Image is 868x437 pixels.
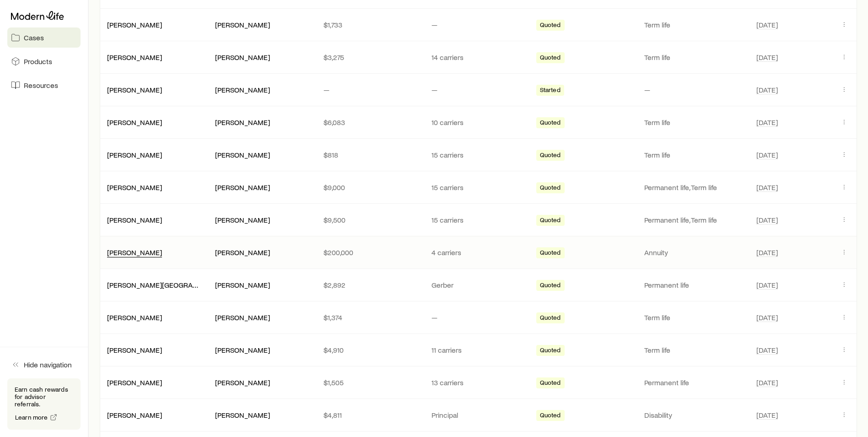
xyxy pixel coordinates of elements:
[431,345,525,355] p: 11 carriers
[215,313,270,322] div: [PERSON_NAME]
[107,118,162,127] div: [PERSON_NAME]
[644,345,745,355] p: Term life
[107,150,162,159] a: [PERSON_NAME]
[107,85,162,94] a: [PERSON_NAME]
[540,86,561,96] span: Started
[540,21,561,31] span: Quoted
[644,313,745,322] p: Term life
[323,53,417,62] p: $3,275
[644,378,745,387] p: Permanent life
[215,118,270,127] div: [PERSON_NAME]
[323,345,417,355] p: $4,910
[431,20,525,29] p: —
[107,345,162,355] div: [PERSON_NAME]
[107,280,200,290] div: [PERSON_NAME][GEOGRAPHIC_DATA]
[107,280,231,289] a: [PERSON_NAME][GEOGRAPHIC_DATA]
[756,150,778,159] span: [DATE]
[756,313,778,322] span: [DATE]
[431,150,525,159] p: 15 carriers
[107,85,162,95] div: [PERSON_NAME]
[644,118,745,127] p: Term life
[7,378,81,430] div: Earn cash rewards for advisor referrals.Learn more
[323,183,417,192] p: $9,000
[323,410,417,420] p: $4,811
[215,183,270,192] div: [PERSON_NAME]
[323,215,417,224] p: $9,500
[756,410,778,420] span: [DATE]
[431,215,525,224] p: 15 carriers
[7,355,81,375] button: Hide navigation
[107,53,162,62] div: [PERSON_NAME]
[540,346,561,356] span: Quoted
[431,118,525,127] p: 10 carriers
[756,53,778,62] span: [DATE]
[7,51,81,71] a: Products
[323,313,417,322] p: $1,374
[644,85,745,94] p: —
[215,215,270,225] div: [PERSON_NAME]
[24,81,58,90] span: Resources
[215,53,270,62] div: [PERSON_NAME]
[107,248,162,257] div: [PERSON_NAME]
[431,183,525,192] p: 15 carriers
[756,378,778,387] span: [DATE]
[323,118,417,127] p: $6,083
[540,411,561,421] span: Quoted
[540,379,561,388] span: Quoted
[644,53,745,62] p: Term life
[644,20,745,29] p: Term life
[644,410,745,420] p: Disability
[107,118,162,126] a: [PERSON_NAME]
[540,249,561,258] span: Quoted
[107,248,162,257] a: [PERSON_NAME]
[215,378,270,388] div: [PERSON_NAME]
[431,248,525,257] p: 4 carriers
[756,118,778,127] span: [DATE]
[323,280,417,290] p: $2,892
[756,248,778,257] span: [DATE]
[7,27,81,48] a: Cases
[644,183,745,192] p: Permanent life, Term life
[644,215,745,224] p: Permanent life, Term life
[107,345,162,354] a: [PERSON_NAME]
[644,248,745,257] p: Annuity
[107,378,162,387] a: [PERSON_NAME]
[323,150,417,159] p: $818
[756,215,778,224] span: [DATE]
[215,248,270,257] div: [PERSON_NAME]
[215,20,270,30] div: [PERSON_NAME]
[323,248,417,257] p: $200,000
[540,54,561,63] span: Quoted
[107,215,162,225] div: [PERSON_NAME]
[215,150,270,160] div: [PERSON_NAME]
[107,150,162,160] div: [PERSON_NAME]
[24,360,72,369] span: Hide navigation
[107,215,162,224] a: [PERSON_NAME]
[431,378,525,387] p: 13 carriers
[15,386,73,408] p: Earn cash rewards for advisor referrals.
[24,57,52,66] span: Products
[756,20,778,29] span: [DATE]
[215,345,270,355] div: [PERSON_NAME]
[540,216,561,226] span: Quoted
[644,280,745,290] p: Permanent life
[431,410,525,420] p: Principal
[107,313,162,322] a: [PERSON_NAME]
[756,183,778,192] span: [DATE]
[107,20,162,30] div: [PERSON_NAME]
[215,410,270,420] div: [PERSON_NAME]
[644,150,745,159] p: Term life
[323,20,417,29] p: $1,733
[323,85,417,94] p: —
[15,414,48,421] span: Learn more
[540,281,561,291] span: Quoted
[107,313,162,322] div: [PERSON_NAME]
[107,53,162,61] a: [PERSON_NAME]
[107,410,162,419] a: [PERSON_NAME]
[540,184,561,193] span: Quoted
[431,313,525,322] p: —
[215,85,270,95] div: [PERSON_NAME]
[107,378,162,388] div: [PERSON_NAME]
[107,183,162,192] div: [PERSON_NAME]
[756,345,778,355] span: [DATE]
